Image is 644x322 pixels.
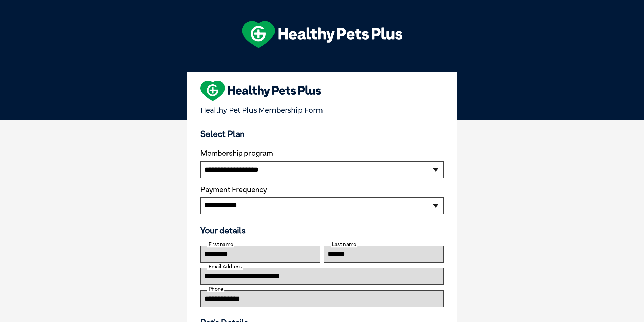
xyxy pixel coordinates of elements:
[207,241,234,247] label: First name
[200,103,444,114] p: Healthy Pet Plus Membership Form
[200,185,267,194] label: Payment Frequency
[207,264,243,270] label: Email Address
[200,149,444,158] label: Membership program
[207,286,224,292] label: Phone
[200,129,444,139] h3: Select Plan
[242,21,402,48] img: hpp-logo-landscape-green-white.png
[200,225,444,236] h3: Your details
[331,241,357,247] label: Last name
[200,81,321,101] img: heart-shape-hpp-logo-large.png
